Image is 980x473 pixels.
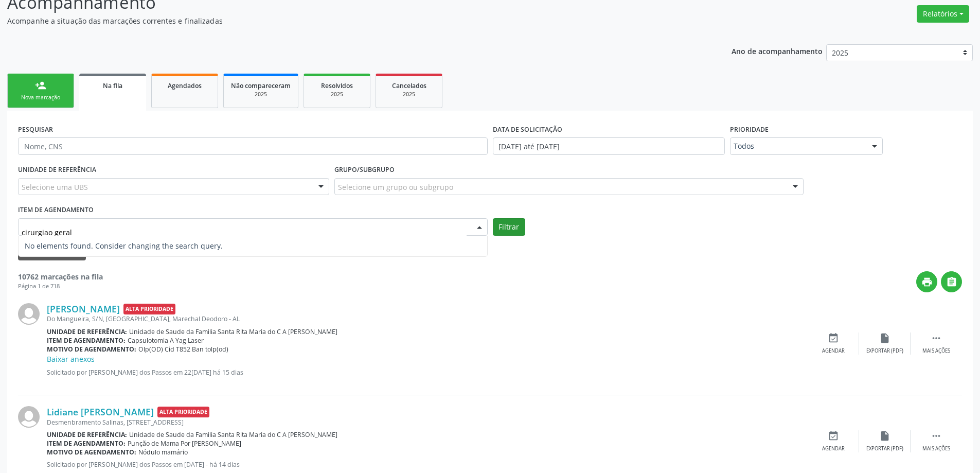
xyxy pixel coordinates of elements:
input: Nome, CNS [18,137,488,155]
button:  [941,271,962,292]
a: Lidiane [PERSON_NAME] [47,406,154,417]
a: Baixar anexos [47,354,95,364]
div: 2025 [383,91,435,98]
a: [PERSON_NAME] [47,303,120,314]
span: Cancelados [392,81,426,90]
input: Selecione um intervalo [493,137,725,155]
button: Filtrar [493,218,525,236]
b: Item de agendamento: [47,439,126,448]
span: Alta Prioridade [157,407,209,417]
div: Mais ações [922,445,950,452]
span: Punção de Mama Por [PERSON_NAME] [128,439,241,448]
label: PESQUISAR [18,121,53,137]
img: img [18,406,40,428]
p: Ano de acompanhamento [732,44,823,57]
b: Unidade de referência: [47,430,127,439]
div: Exportar (PDF) [866,445,903,452]
i: event_available [828,430,839,442]
label: Grupo/Subgrupo [334,162,395,178]
span: Não compareceram [231,81,291,90]
div: Agendar [822,445,845,452]
div: 2025 [231,91,291,98]
p: Acompanhe a situação das marcações correntes e finalizadas [7,15,683,26]
div: Nova marcação [15,94,66,101]
span: Agendados [168,81,202,90]
b: Unidade de referência: [47,327,127,336]
div: Mais ações [922,347,950,355]
span: Na fila [103,81,122,90]
i: event_available [828,332,839,344]
span: Unidade de Saude da Familia Santa Rita Maria do C A [PERSON_NAME] [129,327,337,336]
i: insert_drive_file [879,430,890,442]
img: img [18,303,40,325]
label: DATA DE SOLICITAÇÃO [493,121,562,137]
i:  [931,332,942,344]
label: Prioridade [730,121,769,137]
span: Resolvidos [321,81,353,90]
p: Solicitado por [PERSON_NAME] dos Passos em 22[DATE] há 15 dias [47,368,808,377]
div: Desmenbramento Salinas, [STREET_ADDRESS] [47,418,808,427]
i: print [921,276,933,288]
button: print [916,271,937,292]
i:  [946,276,957,288]
strong: 10762 marcações na fila [18,272,103,282]
label: UNIDADE DE REFERÊNCIA [18,162,96,178]
span: Todos [734,141,862,151]
button: Relatórios [917,5,969,23]
input: Selecionar procedimento [22,222,467,242]
span: Alta Prioridade [123,304,175,314]
i:  [931,430,942,442]
div: Agendar [822,347,845,355]
div: 2025 [311,91,363,98]
span: Olp(OD) Cid T852 Ban tolp(od) [138,345,228,354]
div: person_add [35,80,46,91]
div: Do Mangueira, S/N, [GEOGRAPHIC_DATA], Marechal Deodoro - AL [47,314,808,323]
div: Exportar (PDF) [866,347,903,355]
span: No elements found. Consider changing the search query. [19,236,487,256]
span: Unidade de Saude da Familia Santa Rita Maria do C A [PERSON_NAME] [129,430,337,439]
p: Solicitado por [PERSON_NAME] dos Passos em [DATE] - há 14 dias [47,460,808,469]
b: Item de agendamento: [47,336,126,345]
i: insert_drive_file [879,332,890,344]
span: Selecione um grupo ou subgrupo [338,182,453,192]
b: Motivo de agendamento: [47,448,136,457]
label: Item de agendamento [18,202,94,218]
b: Motivo de agendamento: [47,345,136,354]
div: Página 1 de 718 [18,282,103,291]
span: Nódulo mamário [138,448,188,457]
span: Selecione uma UBS [22,182,88,192]
span: Capsulotomia A Yag Laser [128,336,204,345]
